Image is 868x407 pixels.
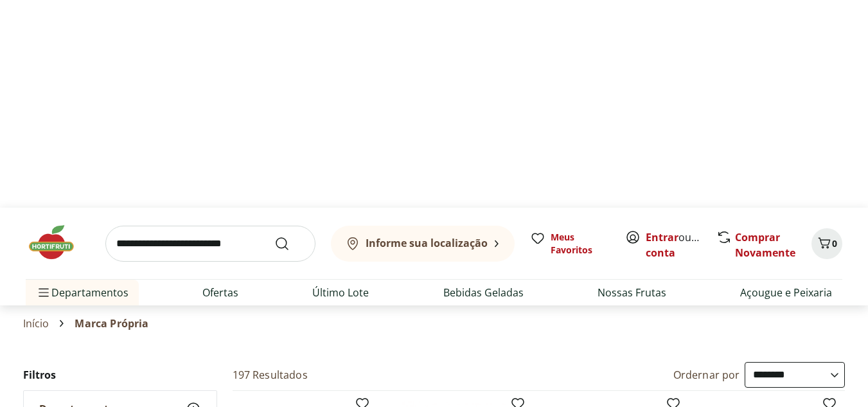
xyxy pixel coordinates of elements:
[832,237,837,249] span: 0
[36,277,128,308] span: Departamentos
[366,236,488,250] b: Informe sua localização
[735,230,795,260] a: Comprar Novamente
[23,318,49,329] a: Início
[233,368,308,382] h2: 197 Resultados
[646,230,716,260] a: Criar conta
[646,230,703,260] span: ou
[36,277,51,308] button: Menu
[530,231,610,257] a: Meus Favoritos
[740,285,832,300] a: Açougue e Peixaria
[26,223,90,262] img: Hortifruti
[551,231,610,257] span: Meus Favoritos
[443,285,524,300] a: Bebidas Geladas
[274,236,305,251] button: Submit Search
[598,285,666,300] a: Nossas Frutas
[202,285,238,300] a: Ofertas
[331,226,515,262] button: Informe sua localização
[75,318,148,329] span: Marca Própria
[105,226,315,262] input: search
[811,228,842,259] button: Carrinho
[646,230,678,244] a: Entrar
[312,285,369,300] a: Último Lote
[673,368,740,382] label: Ordernar por
[23,362,217,388] h2: Filtros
